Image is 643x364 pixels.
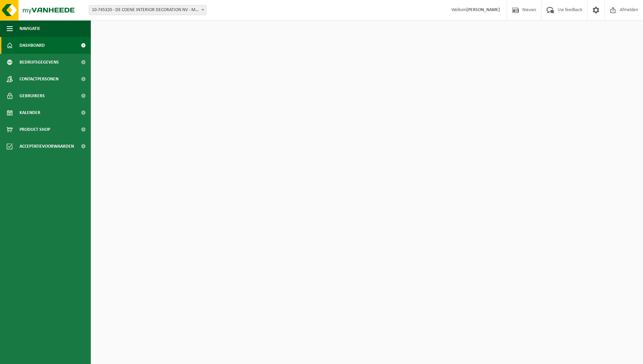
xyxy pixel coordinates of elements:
span: 10-745320 - DE COENE INTERIOR DECORATION NV - MARKE [89,5,206,15]
span: Acceptatievoorwaarden [20,138,74,155]
span: Product Shop [20,121,50,138]
span: 10-745320 - DE COENE INTERIOR DECORATION NV - MARKE [89,5,206,15]
span: Dashboard [20,37,45,54]
span: Navigatie [20,20,40,37]
span: Bedrijfsgegevens [20,54,59,71]
strong: [PERSON_NAME] [466,7,500,12]
span: Gebruikers [20,87,45,104]
span: Kalender [20,104,40,121]
span: Contactpersonen [20,71,59,87]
